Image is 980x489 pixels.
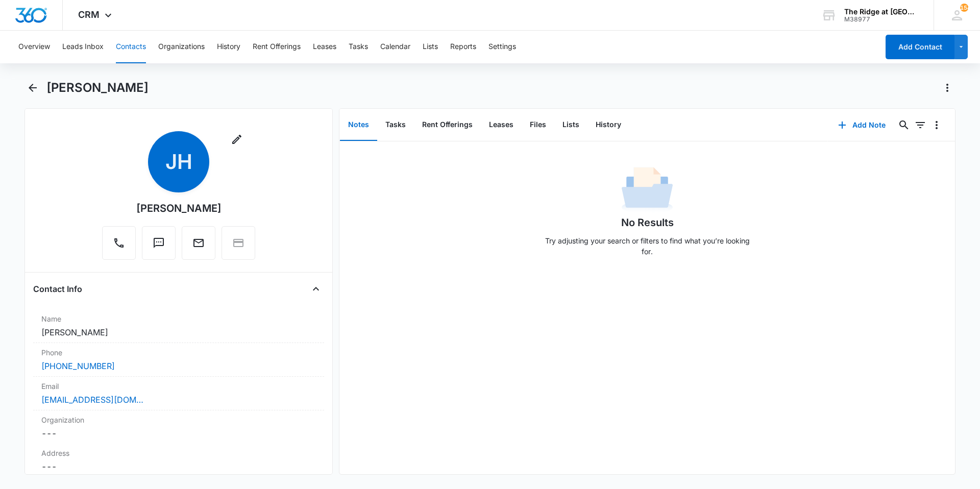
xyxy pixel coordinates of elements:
[450,31,476,63] button: Reports
[41,460,316,473] dd: ---
[522,109,554,141] button: Files
[142,226,176,260] button: Text
[380,31,410,63] button: Calendar
[33,410,324,444] div: Organization---
[33,283,82,295] h4: Contact Info
[18,31,50,63] button: Overview
[136,201,222,216] div: [PERSON_NAME]
[33,309,324,343] div: Name[PERSON_NAME]
[844,16,919,23] div: account id
[41,427,316,439] dd: ---
[41,448,316,458] label: Address
[928,117,945,133] button: Overflow Menu
[24,80,40,96] button: Back
[886,35,954,59] button: Add Contact
[62,31,104,63] button: Leads Inbox
[622,164,673,215] img: No Data
[912,117,928,133] button: Filters
[102,226,136,260] button: Call
[33,444,324,477] div: Address---
[116,31,146,63] button: Contacts
[41,347,316,358] label: Phone
[102,242,136,251] a: Call
[488,31,516,63] button: Settings
[423,31,438,63] button: Lists
[844,8,919,16] div: account name
[217,31,240,63] button: History
[182,226,215,260] button: Email
[621,215,674,230] h1: No Results
[960,4,968,12] span: 154
[414,109,481,141] button: Rent Offerings
[313,31,336,63] button: Leases
[33,343,324,377] div: Phone[PHONE_NUMBER]
[340,109,377,141] button: Notes
[308,281,324,297] button: Close
[41,326,316,338] dd: [PERSON_NAME]
[960,4,968,12] div: notifications count
[33,377,324,410] div: Email[EMAIL_ADDRESS][DOMAIN_NAME]
[142,242,176,251] a: Text
[828,113,896,137] button: Add Note
[896,117,912,133] button: Search...
[587,109,629,141] button: History
[253,31,301,63] button: Rent Offerings
[41,313,316,324] label: Name
[481,109,522,141] button: Leases
[377,109,414,141] button: Tasks
[182,242,215,251] a: Email
[41,414,316,425] label: Organization
[148,131,209,192] span: JH
[158,31,205,63] button: Organizations
[41,394,143,406] a: [EMAIL_ADDRESS][DOMAIN_NAME]
[41,381,316,392] label: Email
[46,80,149,95] h1: [PERSON_NAME]
[349,31,368,63] button: Tasks
[78,9,100,20] span: CRM
[540,235,754,257] p: Try adjusting your search or filters to find what you’re looking for.
[41,360,115,372] a: [PHONE_NUMBER]
[554,109,587,141] button: Lists
[939,80,955,96] button: Actions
